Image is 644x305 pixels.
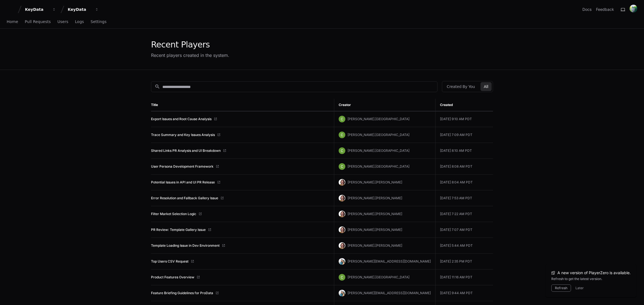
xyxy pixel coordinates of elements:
img: ACg8ocIMhgArYgx6ZSQUNXU5thzs6UsPf9rb_9nFAWwzqr8JC4dkNA=s96-c [339,116,345,122]
span: Home [7,20,18,23]
a: Export Issues and Root Cause Analysis [151,117,212,121]
td: [DATE] 5:44 AM PDT [435,238,493,254]
td: [DATE] 9:10 AM PDT [435,111,493,127]
button: Feedback [596,7,614,12]
a: Docs [582,7,592,12]
td: [DATE] 8:08 AM PDT [435,159,493,175]
td: [DATE] 11:16 AM PDT [435,269,493,285]
span: [PERSON_NAME].[GEOGRAPHIC_DATA] [348,164,409,168]
span: [PERSON_NAME][EMAIL_ADDRESS][DOMAIN_NAME] [348,259,431,263]
td: [DATE] 8:04 AM PDT [435,175,493,190]
button: Created By You [443,82,478,91]
td: [DATE] 9:44 AM PDT [435,285,493,301]
button: All [481,82,492,91]
a: Settings [90,16,106,28]
span: [PERSON_NAME].[PERSON_NAME] [348,228,402,232]
td: [DATE] 2:35 PM PDT [435,254,493,269]
img: ACg8ocIMhgArYgx6ZSQUNXU5thzs6UsPf9rb_9nFAWwzqr8JC4dkNA=s96-c [339,132,345,138]
a: Error Resolution and Fallback Gallery Issue [151,196,218,200]
img: ACg8ocIMhgArYgx6ZSQUNXU5thzs6UsPf9rb_9nFAWwzqr8JC4dkNA=s96-c [339,274,345,281]
span: [PERSON_NAME].[PERSON_NAME] [348,196,402,200]
img: ACg8ocIMhgArYgx6ZSQUNXU5thzs6UsPf9rb_9nFAWwzqr8JC4dkNA=s96-c [339,163,345,170]
img: ACg8ocIMhgArYgx6ZSQUNXU5thzs6UsPf9rb_9nFAWwzqr8JC4dkNA=s96-c [339,147,345,154]
img: ACg8ocJeyTBUT--VTQMl_lk7XFR8G_87nM-EqxzOwbMvnw1Kp3QRsmc=s96-c [339,290,345,296]
img: ACg8ocLxjWwHaTxEAox3-XWut-danNeJNGcmSgkd_pWXDZ2crxYdQKg=s96-c [339,179,345,186]
a: Potential Issues in API and UI PR Release [151,180,215,185]
iframe: Open customer support [626,287,641,302]
span: [PERSON_NAME].[PERSON_NAME] [348,243,402,248]
img: ACg8ocLxjWwHaTxEAox3-XWut-danNeJNGcmSgkd_pWXDZ2crxYdQKg=s96-c [339,242,345,249]
span: Users [57,20,68,23]
a: Users [57,16,68,28]
button: KeyData [66,4,101,14]
th: Creator [334,99,435,111]
a: Feature Briefing Guidelines for ProData [151,291,213,295]
a: User Persona Development Framework [151,164,213,169]
a: Filter Market Selection Logic [151,212,196,216]
td: [DATE] 7:22 AM PDT [435,206,493,222]
span: [PERSON_NAME].[GEOGRAPHIC_DATA] [348,133,409,137]
a: PR Review: Template Gallery Issue [151,228,206,232]
a: Shared Links PR Analysis and UI Breakdown [151,148,221,153]
a: Product Features Overview [151,275,194,279]
span: [PERSON_NAME].[GEOGRAPHIC_DATA] [348,148,409,153]
span: Logs [75,20,84,23]
span: [PERSON_NAME].[PERSON_NAME] [348,212,402,216]
img: ACg8ocJeyTBUT--VTQMl_lk7XFR8G_87nM-EqxzOwbMvnw1Kp3QRsmc=s96-c [339,258,345,265]
mat-icon: search [155,84,160,89]
button: Refresh [551,284,571,292]
img: ACg8ocLxjWwHaTxEAox3-XWut-danNeJNGcmSgkd_pWXDZ2crxYdQKg=s96-c [339,226,345,233]
div: Recent Players [151,40,229,50]
span: A new version of PlayerZero is available. [557,270,631,276]
a: Template Loading Issue in Dev Environment [151,243,220,248]
span: [PERSON_NAME].[GEOGRAPHIC_DATA] [348,117,409,121]
td: [DATE] 7:09 AM PDT [435,127,493,143]
span: [PERSON_NAME].[PERSON_NAME] [348,180,402,184]
a: Home [7,16,18,28]
img: ACg8ocLxjWwHaTxEAox3-XWut-danNeJNGcmSgkd_pWXDZ2crxYdQKg=s96-c [339,211,345,217]
div: KeyData [25,7,49,12]
div: Recent players created in the system. [151,52,229,59]
div: KeyData [68,7,92,12]
span: [PERSON_NAME].[GEOGRAPHIC_DATA] [348,275,409,279]
th: Created [435,99,493,111]
span: Settings [90,20,106,23]
td: [DATE] 8:10 AM PDT [435,143,493,159]
td: [DATE] 7:07 AM PDT [435,222,493,238]
th: Title [151,99,334,111]
div: Refresh to get the latest version. [551,277,631,281]
button: KeyData [23,4,58,14]
img: ACg8ocIResxbXmkj8yi8MXd9khwmIcCagy_aFmaABQjz70hz5r7uuJU=s96-c [630,5,637,12]
a: Logs [75,16,84,28]
img: ACg8ocLxjWwHaTxEAox3-XWut-danNeJNGcmSgkd_pWXDZ2crxYdQKg=s96-c [339,195,345,201]
button: Later [575,286,584,290]
a: Top Users CSV Request [151,259,188,264]
a: Trace Summary and Key Issues Analysis [151,133,215,137]
a: Pull Requests [25,16,51,28]
span: Pull Requests [25,20,51,23]
span: [PERSON_NAME][EMAIL_ADDRESS][DOMAIN_NAME] [348,291,431,295]
td: [DATE] 7:53 AM PDT [435,190,493,206]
